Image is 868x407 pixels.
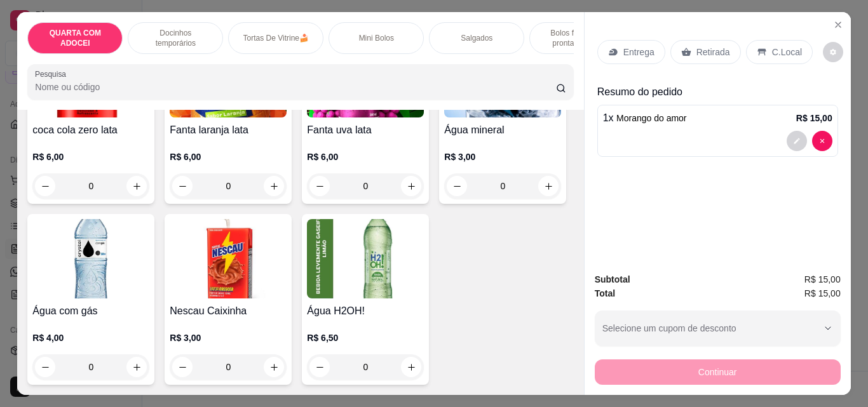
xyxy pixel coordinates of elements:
img: product-image [307,219,424,298]
button: increase-product-quantity [401,357,421,377]
img: product-image [32,219,149,298]
h4: Água mineral [444,123,561,138]
p: Mini Bolos [359,33,394,43]
p: R$ 6,50 [307,331,424,344]
p: R$ 4,00 [32,331,149,344]
button: decrease-product-quantity [823,42,843,62]
p: R$ 6,00 [32,150,149,163]
button: increase-product-quantity [126,176,147,196]
span: R$ 15,00 [804,272,841,286]
p: 1 x [603,110,687,126]
button: Selecione um cupom de desconto [595,310,841,346]
button: increase-product-quantity [401,176,421,196]
button: decrease-product-quantity [309,176,330,196]
p: Entrega [623,46,654,58]
p: R$ 6,00 [307,150,424,163]
h4: Fanta laranja lata [170,123,287,138]
button: decrease-product-quantity [447,176,467,196]
img: product-image [170,219,287,298]
h4: Água com gás [32,304,149,319]
p: R$ 15,00 [796,112,832,124]
strong: Subtotal [595,274,630,284]
span: R$ 15,00 [804,286,841,300]
button: decrease-product-quantity [172,357,193,377]
button: Close [828,15,848,35]
button: decrease-product-quantity [172,176,193,196]
button: increase-product-quantity [538,176,559,196]
button: decrease-product-quantity [787,131,807,151]
p: R$ 6,00 [170,150,287,163]
p: C.Local [772,46,802,58]
h4: coca cola zero lata [32,123,149,138]
input: Pesquisa [35,81,556,93]
p: R$ 3,00 [444,150,561,163]
h4: Água H2OH! [307,304,424,319]
button: increase-product-quantity [126,357,147,377]
p: QUARTA COM ADOCEI [38,28,112,48]
span: Morango do amor [616,113,687,123]
button: increase-product-quantity [264,357,284,377]
p: Tortas De Vitrine🍰 [243,33,309,43]
p: Docinhos temporários [139,28,212,48]
label: Pesquisa [35,69,71,79]
strong: Total [595,288,615,298]
p: Resumo do pedido [597,84,838,100]
button: decrease-product-quantity [35,357,55,377]
button: decrease-product-quantity [35,176,55,196]
p: Bolos festivos a pronta entrega [540,28,614,48]
button: decrease-product-quantity [309,357,330,377]
h4: Fanta uva lata [307,123,424,138]
p: R$ 3,00 [170,331,287,344]
p: Retirada [696,46,730,58]
button: decrease-product-quantity [812,131,832,151]
button: increase-product-quantity [264,176,284,196]
h4: Nescau Caixinha [170,304,287,319]
p: Salgados [461,33,492,43]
